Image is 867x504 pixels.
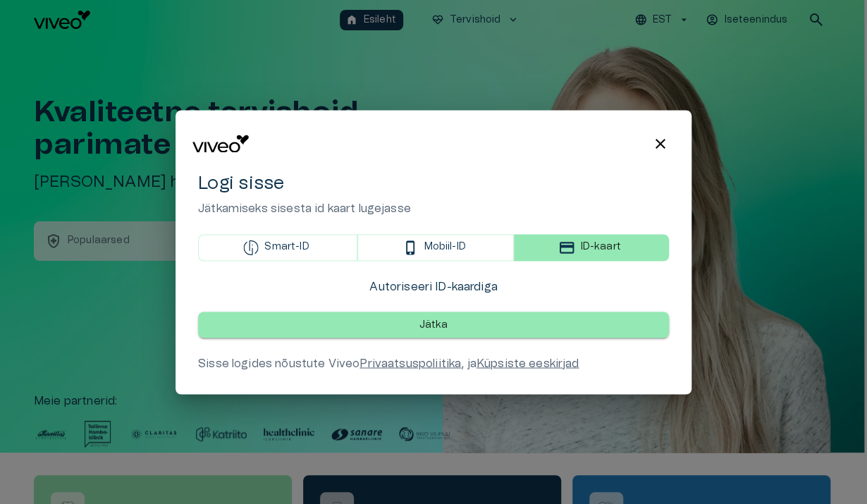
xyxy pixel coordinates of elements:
[369,278,497,295] p: Autoriseeri ID-kaardiga
[198,172,669,195] h4: Logi sisse
[198,234,357,261] button: Smart-ID
[424,240,465,255] p: Mobiil-ID
[476,357,579,369] a: Küpsiste eeskirjad
[264,240,309,255] p: Smart-ID
[198,200,669,217] p: Jätkamiseks sisesta id kaart lugejasse
[419,317,448,332] p: Jätka
[192,135,249,153] img: Viveo logo
[652,135,669,152] span: close
[580,240,620,255] p: ID-kaart
[646,130,675,158] button: Close login modal
[198,312,669,338] button: Jätka
[198,355,669,371] div: Sisse logides nõustute Viveo , ja
[359,357,461,369] a: Privaatsuspoliitika
[514,234,669,261] button: ID-kaart
[357,234,514,261] button: Mobiil-ID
